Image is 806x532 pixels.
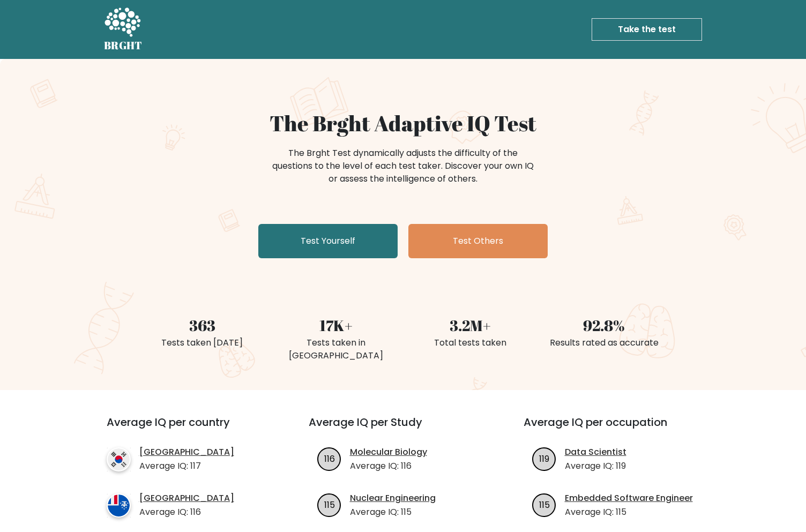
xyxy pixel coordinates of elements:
[409,336,531,349] div: Total tests taken
[139,506,234,519] p: Average IQ: 116
[107,447,131,471] img: country
[350,506,436,519] p: Average IQ: 115
[350,446,427,459] a: Molecular Biology
[141,336,263,349] div: Tests taken [DATE]
[524,416,713,441] h3: Average IQ per occupation
[539,498,549,511] text: 115
[107,416,270,441] h3: Average IQ per country
[275,314,397,336] div: 17K+
[409,314,531,336] div: 3.2M+
[309,416,498,441] h3: Average IQ per Study
[275,336,397,362] div: Tests taken in [GEOGRAPHIC_DATA]
[350,492,436,505] a: Nuclear Engineering
[543,314,665,336] div: 92.8%
[139,446,234,459] a: [GEOGRAPHIC_DATA]
[565,460,626,473] p: Average IQ: 119
[539,452,549,464] text: 119
[565,446,626,459] a: Data Scientist
[141,110,665,136] h1: The Brght Adaptive IQ Test
[324,498,334,511] text: 115
[139,460,234,473] p: Average IQ: 117
[107,493,131,518] img: country
[543,336,665,349] div: Results rated as accurate
[104,39,143,52] h5: BRGHT
[258,224,398,258] a: Test Yourself
[139,492,234,505] a: [GEOGRAPHIC_DATA]
[350,460,427,473] p: Average IQ: 116
[269,147,537,185] div: The Brght Test dynamically adjusts the difficulty of the questions to the level of each test take...
[104,4,143,55] a: BRGHT
[565,506,693,519] p: Average IQ: 115
[592,18,702,41] a: Take the test
[565,492,693,505] a: Embedded Software Engineer
[408,224,548,258] a: Test Others
[324,452,334,464] text: 116
[141,314,263,336] div: 363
